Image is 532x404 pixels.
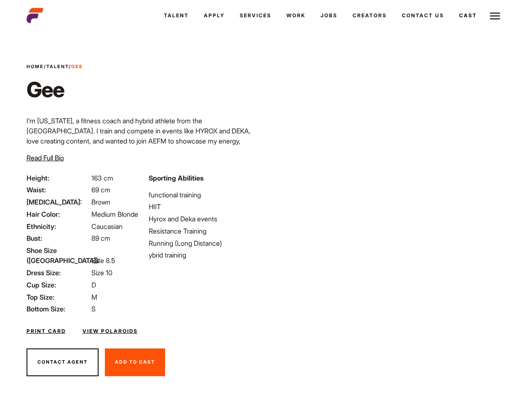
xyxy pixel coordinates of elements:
[27,64,44,69] a: Home
[27,63,83,70] span: / /
[91,234,110,242] span: 89 cm
[345,4,394,27] a: Creators
[27,185,90,195] span: Waist:
[149,250,261,260] li: ybrid training
[313,4,345,27] a: Jobs
[83,327,138,335] a: View Polaroids
[27,173,90,183] span: Height:
[149,202,261,212] li: HIIT
[452,4,484,27] a: Cast
[27,197,90,207] span: [MEDICAL_DATA]:
[149,174,203,182] strong: Sporting Abilities
[149,238,261,248] li: Running (Long Distance)
[490,11,500,21] img: Burger icon
[149,226,261,236] li: Resistance Training
[279,4,313,27] a: Work
[156,4,196,27] a: Talent
[27,327,66,335] a: Print Card
[91,281,96,289] span: D
[149,190,261,200] li: functional training
[27,268,90,278] span: Dress Size:
[27,233,90,243] span: Bust:
[105,348,165,376] button: Add To Cast
[91,174,113,182] span: 163 cm
[27,77,83,102] h1: Gee
[27,221,90,231] span: Ethnicity:
[91,222,123,231] span: Caucasian
[196,4,232,27] a: Apply
[27,348,99,376] button: Contact Agent
[91,186,110,194] span: 69 cm
[27,292,90,302] span: Top Size:
[46,64,69,69] a: Talent
[27,7,43,24] img: cropped-aefm-brand-fav-22-square.png
[91,268,112,277] span: Size 10
[27,304,90,314] span: Bottom Size:
[91,293,97,301] span: M
[27,245,90,266] span: Shoe Size ([GEOGRAPHIC_DATA]):
[27,153,64,163] button: Read Full Bio
[115,359,155,365] span: Add To Cast
[27,280,90,290] span: Cup Size:
[27,154,64,162] span: Read Full Bio
[27,209,90,219] span: Hair Color:
[91,198,110,206] span: Brown
[27,116,261,156] p: I’m [US_STATE], a fitness coach and hybrid athlete from the [GEOGRAPHIC_DATA]. I train and compet...
[91,256,115,265] span: Size 8.5
[91,210,138,218] span: Medium Blonde
[149,214,261,224] li: Hyrox and Deka events
[71,64,83,69] strong: Gee
[91,305,96,313] span: S
[394,4,452,27] a: Contact Us
[232,4,279,27] a: Services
